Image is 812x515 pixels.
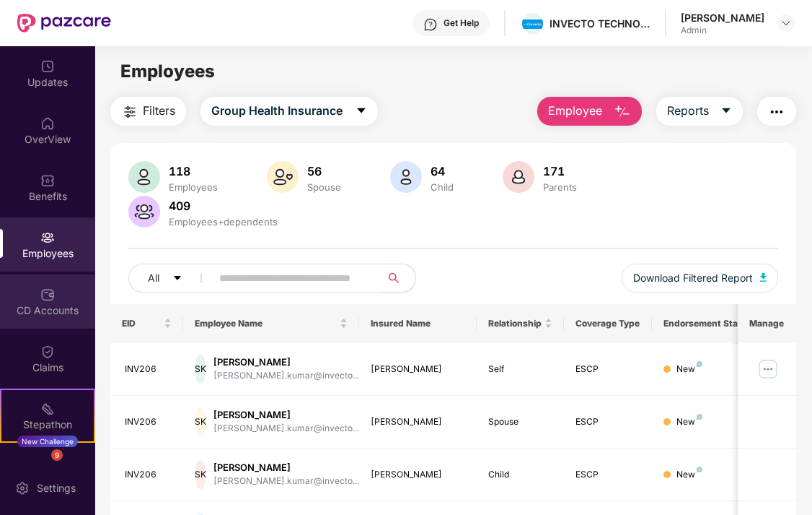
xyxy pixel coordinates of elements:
[267,161,299,193] img: svg+xml;base64,PHN2ZyB4bWxucz0iaHR0cDovL3d3dy53My5vcmcvMjAwMC9zdmciIHhtbG5zOnhsaW5rPSJodHRwOi8vd3...
[148,270,159,286] span: All
[663,318,787,329] div: Endorsement Status
[40,116,55,131] img: svg+xml;base64,PHN2ZyBpZD0iSG9tZSIgeG1sbnM9Imh0dHA6Ly93d3cudzMub3JnLzIwMDAvc3ZnIiB3aWR0aD0iMjAiIG...
[110,97,186,126] button: Filters
[211,102,343,120] span: Group Health Insurance
[213,408,359,422] div: [PERSON_NAME]
[40,459,55,473] img: svg+xml;base64,PHN2ZyBpZD0iRW5kb3JzZW1lbnRzIiB4bWxucz0iaHR0cDovL3d3dy53My5vcmcvMjAwMC9zdmciIHdpZH...
[32,481,80,495] div: Settings
[213,475,359,488] div: [PERSON_NAME].kumar@invecto...
[195,355,206,384] div: SK
[371,468,465,482] div: [PERSON_NAME]
[128,196,160,228] img: svg+xml;base64,PHN2ZyB4bWxucz0iaHR0cDovL3d3dy53My5vcmcvMjAwMC9zdmciIHhtbG5zOnhsaW5rPSJodHRwOi8vd3...
[676,363,702,376] div: New
[40,173,55,188] img: svg+xml;base64,PHN2ZyBpZD0iQmVuZWZpdHMiIHhtbG5zPSJodHRwOi8vd3d3LnczLm9yZy8yMDAwL3N2ZyIgd2lkdGg9Ij...
[304,164,344,178] div: 56
[390,161,422,193] img: svg+xml;base64,PHN2ZyB4bWxucz0iaHR0cDovL3d3dy53My5vcmcvMjAwMC9zdmciIHhtbG5zOnhsaW5rPSJodHRwOi8vd3...
[195,460,206,489] div: SK
[213,369,359,383] div: [PERSON_NAME].kumar@invecto...
[428,164,456,178] div: 64
[110,304,184,343] th: EID
[477,304,565,343] th: Relationship
[575,363,640,376] div: ESCP
[667,102,709,120] span: Reports
[40,59,55,74] img: svg+xml;base64,PHN2ZyBpZD0iVXBkYXRlZCIgeG1sbnM9Imh0dHA6Ly93d3cudzMub3JnLzIwMDAvc3ZnIiB3aWR0aD0iMj...
[125,415,172,429] div: INV206
[780,17,792,29] img: svg+xml;base64,PHN2ZyBpZD0iRHJvcGRvd24tMzJ4MzIiIHhtbG5zPSJodHRwOi8vd3d3LnczLm9yZy8yMDAwL3N2ZyIgd2...
[213,422,359,436] div: [PERSON_NAME].kumar@invecto...
[540,181,580,193] div: Parents
[488,468,553,482] div: Child
[122,318,162,329] span: EID
[195,318,337,329] span: Employee Name
[15,481,30,495] img: svg+xml;base64,PHN2ZyBpZD0iU2V0dGluZy0yMHgyMCIgeG1sbnM9Imh0dHA6Ly93d3cudzMub3JnLzIwMDAvc3ZnIiB3aW...
[697,414,702,420] img: svg+xml;base64,PHN2ZyB4bWxucz0iaHR0cDovL3d3dy53My5vcmcvMjAwMC9zdmciIHdpZHRoPSI4IiBoZWlnaHQ9IjgiIH...
[423,17,438,32] img: svg+xml;base64,PHN2ZyBpZD0iSGVscC0zMngzMiIgeG1sbnM9Imh0dHA6Ly93d3cudzMub3JnLzIwMDAvc3ZnIiB3aWR0aD...
[622,264,779,293] button: Download Filtered Report
[720,105,732,118] span: caret-down
[166,199,281,213] div: 409
[428,181,456,193] div: Child
[540,164,580,178] div: 171
[503,161,534,193] img: svg+xml;base64,PHN2ZyB4bWxucz0iaHR0cDovL3d3dy53My5vcmcvMjAwMC9zdmciIHhtbG5zOnhsaW5rPSJodHRwOi8vd3...
[768,103,785,121] img: svg+xml;base64,PHN2ZyB4bWxucz0iaHR0cDovL3d3dy53My5vcmcvMjAwMC9zdmciIHdpZHRoPSIyNCIgaGVpZ2h0PSIyNC...
[488,415,553,429] div: Spouse
[195,407,206,436] div: SK
[488,363,553,376] div: Self
[697,361,702,367] img: svg+xml;base64,PHN2ZyB4bWxucz0iaHR0cDovL3d3dy53My5vcmcvMjAwMC9zdmciIHdpZHRoPSI4IiBoZWlnaHQ9IjgiIH...
[359,304,477,343] th: Insured Name
[166,164,221,178] div: 118
[172,273,182,285] span: caret-down
[166,181,221,193] div: Employees
[121,103,138,121] img: svg+xml;base64,PHN2ZyB4bWxucz0iaHR0cDovL3d3dy53My5vcmcvMjAwMC9zdmciIHdpZHRoPSIyNCIgaGVpZ2h0PSIyNC...
[40,402,55,416] img: svg+xml;base64,PHN2ZyB4bWxucz0iaHR0cDovL3d3dy53My5vcmcvMjAwMC9zdmciIHdpZHRoPSIyMSIgaGVpZ2h0PSIyMC...
[681,25,764,36] div: Admin
[756,358,780,381] img: manageButton
[40,230,55,245] img: svg+xml;base64,PHN2ZyBpZD0iRW1wbG95ZWVzIiB4bWxucz0iaHR0cDovL3d3dy53My5vcmcvMjAwMC9zdmciIHdpZHRoPS...
[380,264,416,293] button: search
[488,318,542,329] span: Relationship
[128,161,160,193] img: svg+xml;base64,PHN2ZyB4bWxucz0iaHR0cDovL3d3dy53My5vcmcvMjAwMC9zdmciIHhtbG5zOnhsaW5rPSJodHRwOi8vd3...
[676,468,702,482] div: New
[738,304,796,343] th: Manage
[443,17,479,29] div: Get Help
[633,270,753,286] span: Download Filtered Report
[183,304,359,343] th: Employee Name
[40,287,55,302] img: svg+xml;base64,PHN2ZyBpZD0iQ0RfQWNjb3VudHMiIGRhdGEtbmFtZT0iQ0QgQWNjb3VudHMiIHhtbG5zPSJodHRwOi8vd3...
[550,17,650,30] div: INVECTO TECHNOLOGIES PRIVATE LIMITED
[681,11,764,25] div: [PERSON_NAME]
[213,461,359,475] div: [PERSON_NAME]
[614,103,631,121] img: svg+xml;base64,PHN2ZyB4bWxucz0iaHR0cDovL3d3dy53My5vcmcvMjAwMC9zdmciIHhtbG5zOnhsaW5rPSJodHRwOi8vd3...
[656,97,743,126] button: Reportscaret-down
[17,14,111,33] img: New Pazcare Logo
[537,97,642,126] button: Employee
[522,20,543,30] img: invecto.png
[676,415,702,429] div: New
[548,102,602,120] span: Employee
[371,363,465,376] div: [PERSON_NAME]
[128,264,216,293] button: Allcaret-down
[564,304,652,343] th: Coverage Type
[51,449,63,461] div: 9
[200,97,378,126] button: Group Health Insurancecaret-down
[125,468,172,482] div: INV206
[575,468,640,482] div: ESCP
[380,272,408,284] span: search
[166,216,281,228] div: Employees+dependents
[120,61,215,82] span: Employees
[40,345,55,359] img: svg+xml;base64,PHN2ZyBpZD0iQ2xhaW0iIHhtbG5zPSJodHRwOi8vd3d3LnczLm9yZy8yMDAwL3N2ZyIgd2lkdGg9IjIwIi...
[1,417,94,432] div: Stepathon
[125,363,172,376] div: INV206
[697,467,702,472] img: svg+xml;base64,PHN2ZyB4bWxucz0iaHR0cDovL3d3dy53My5vcmcvMjAwMC9zdmciIHdpZHRoPSI4IiBoZWlnaHQ9IjgiIH...
[304,181,344,193] div: Spouse
[17,436,78,447] div: New Challenge
[371,415,465,429] div: [PERSON_NAME]
[143,102,175,120] span: Filters
[575,415,640,429] div: ESCP
[356,105,367,118] span: caret-down
[760,273,767,282] img: svg+xml;base64,PHN2ZyB4bWxucz0iaHR0cDovL3d3dy53My5vcmcvMjAwMC9zdmciIHhtbG5zOnhsaW5rPSJodHRwOi8vd3...
[213,355,359,369] div: [PERSON_NAME]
